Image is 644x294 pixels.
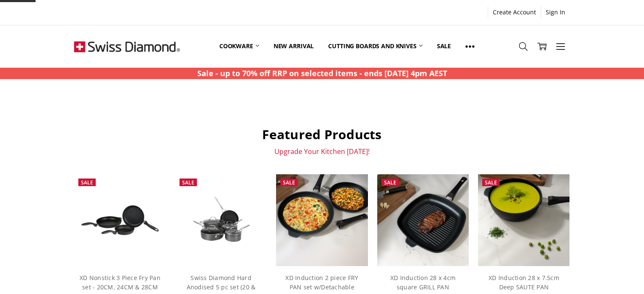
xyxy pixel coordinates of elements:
[74,197,166,243] img: XD Nonstick 3 Piece Fry Pan set - 20CM, 24CM & 28CM
[266,27,321,65] a: New arrival
[430,27,458,65] a: Sale
[175,174,267,266] a: Swiss Diamond Hard Anodised 5 pc set (20 & 28cm fry pan, 16cm sauce pan w lid, 24x7cm saute pan w...
[175,190,267,251] img: Swiss Diamond Hard Anodised 5 pc set (20 & 28cm fry pan, 16cm sauce pan w lid, 24x7cm saute pan w...
[283,179,295,186] span: Sale
[182,179,194,186] span: Sale
[458,27,482,66] a: Show All
[377,174,469,266] img: XD Induction 28 x 4cm square GRILL PAN w/Detachable Handle
[74,174,166,266] a: XD Nonstick 3 Piece Fry Pan set - 20CM, 24CM & 28CM
[197,68,447,78] strong: Sale - up to 70% off RRP on selected items - ends [DATE] 4pm AEST
[212,27,266,65] a: Cookware
[384,179,396,186] span: Sale
[80,274,160,291] a: XD Nonstick 3 Piece Fry Pan set - 20CM, 24CM & 28CM
[488,6,541,18] a: Create Account
[321,27,430,65] a: Cutting boards and knives
[276,174,368,266] img: XD Induction 2 piece FRY PAN set w/Detachable Handles 24 &28cm
[541,6,570,18] a: Sign In
[478,174,569,266] img: XD Induction 28 x 7.5cm Deep SAUTE PAN w/Detachable Handle
[74,25,180,68] img: Free Shipping On Every Order
[74,126,569,143] h2: Featured Products
[74,147,569,156] p: Upgrade Your Kitchen [DATE]!
[81,179,93,186] span: Sale
[485,179,497,186] span: Sale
